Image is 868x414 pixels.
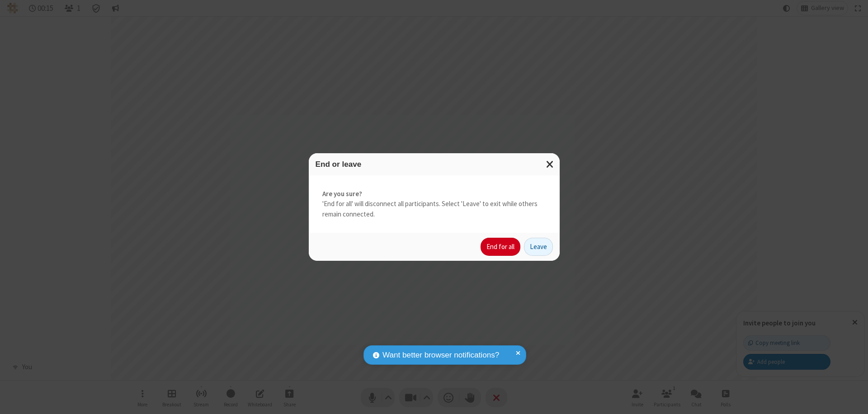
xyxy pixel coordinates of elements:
button: Close modal [541,153,560,175]
button: Leave [524,238,553,256]
span: Want better browser notifications? [382,349,499,361]
button: End for all [481,238,520,256]
div: 'End for all' will disconnect all participants. Select 'Leave' to exit while others remain connec... [309,175,560,233]
strong: Are you sure? [322,189,546,199]
h3: End or leave [316,160,553,169]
